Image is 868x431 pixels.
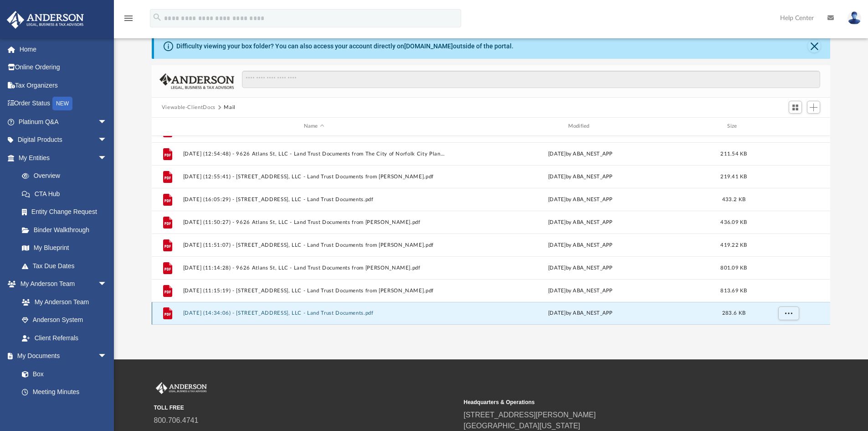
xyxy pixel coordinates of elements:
[720,219,747,224] span: 436.09 KB
[720,265,747,270] span: 801.09 KB
[449,172,712,181] div: [DATE] by ABA_NEST_APP
[98,131,116,150] span: arrow_drop_down
[152,136,831,325] div: grid
[778,306,799,320] button: More options
[224,104,236,112] button: Mail
[13,311,116,329] a: Anderson System
[183,288,445,294] button: [DATE] (11:15:19) - [STREET_ADDRESS], LLC - Land Trust Documents from [PERSON_NAME].pdf
[807,101,821,114] button: Add
[176,42,514,51] div: Difficulty viewing your box folder? You can also access your account directly on outside of the p...
[404,42,453,50] a: [DOMAIN_NAME]
[720,288,747,293] span: 813.69 KB
[152,12,162,22] i: search
[722,197,745,202] span: 433.2 KB
[715,122,752,130] div: Size
[13,383,116,401] a: Meeting Minutes
[449,264,712,272] div: [DATE] by ABA_NEST_APP
[720,174,747,179] span: 219.41 KB
[183,174,445,180] button: [DATE] (12:55:41) - [STREET_ADDRESS], LLC - Land Trust Documents from [PERSON_NAME].pdf
[154,382,209,394] img: Anderson Advisors Platinum Portal
[13,293,112,311] a: My Anderson Team
[13,257,121,275] a: Tax Due Dates
[464,398,767,406] small: Headquarters & Operations
[98,275,116,294] span: arrow_drop_down
[242,71,820,88] input: Search files and folders
[449,195,712,203] div: [DATE] by ABA_NEST_APP
[13,167,121,185] a: Overview
[13,203,121,221] a: Entity Change Request
[464,411,596,419] a: [STREET_ADDRESS][PERSON_NAME]
[6,149,121,167] a: My Entitiesarrow_drop_down
[449,241,712,249] div: [DATE] by ABA_NEST_APP
[52,97,72,110] div: NEW
[756,122,820,130] div: id
[449,150,712,158] div: [DATE] by ABA_NEST_APP
[13,221,121,239] a: Binder Walkthrough
[6,58,121,77] a: Online Ordering
[720,242,747,247] span: 419.22 KB
[6,76,121,94] a: Tax Organizers
[464,422,580,430] a: [GEOGRAPHIC_DATA][US_STATE]
[183,151,445,157] button: [DATE] (12:54:48) - 9626 Atlans St, LLC - Land Trust Documents from The City of Norfolk City Plan...
[847,11,861,25] img: User Pic
[6,275,116,293] a: My Anderson Teamarrow_drop_down
[123,13,134,24] i: menu
[13,329,116,347] a: Client Referrals
[449,286,712,295] div: [DATE] by ABA_NEST_APP
[182,122,445,130] div: Name
[13,365,112,383] a: Box
[6,40,121,58] a: Home
[808,40,821,52] button: Close
[183,242,445,248] button: [DATE] (11:51:07) - [STREET_ADDRESS], LLC - Land Trust Documents from [PERSON_NAME].pdf
[98,149,116,167] span: arrow_drop_down
[183,265,445,271] button: [DATE] (11:14:28) - 9626 Atlans St, LLC - Land Trust Documents from [PERSON_NAME].pdf
[13,185,121,203] a: CTA Hub
[449,218,712,226] div: [DATE] by ABA_NEST_APP
[98,113,116,131] span: arrow_drop_down
[722,311,745,316] span: 283.6 KB
[6,113,121,131] a: Platinum Q&Aarrow_drop_down
[183,310,445,316] button: [DATE] (14:34:06) - [STREET_ADDRESS], LLC - Land Trust Documents.pdf
[154,404,457,412] small: TOLL FREE
[154,416,199,424] a: 800.706.4741
[183,219,445,225] button: [DATE] (11:50:27) - 9626 Atlans St, LLC - Land Trust Documents from [PERSON_NAME].pdf
[789,101,802,114] button: Switch to Grid View
[162,104,216,112] button: Viewable-ClientDocs
[6,131,121,149] a: Digital Productsarrow_drop_down
[13,239,116,257] a: My Blueprint
[4,11,87,29] img: Anderson Advisors Platinum Portal
[6,347,116,365] a: My Documentsarrow_drop_down
[449,309,712,317] div: [DATE] by ABA_NEST_APP
[6,94,121,113] a: Order StatusNEW
[123,17,134,24] a: menu
[449,122,711,130] div: Modified
[720,151,747,156] span: 211.54 KB
[183,197,445,203] button: [DATE] (16:05:29) - [STREET_ADDRESS], LLC - Land Trust Documents.pdf
[98,347,116,366] span: arrow_drop_down
[156,122,179,130] div: id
